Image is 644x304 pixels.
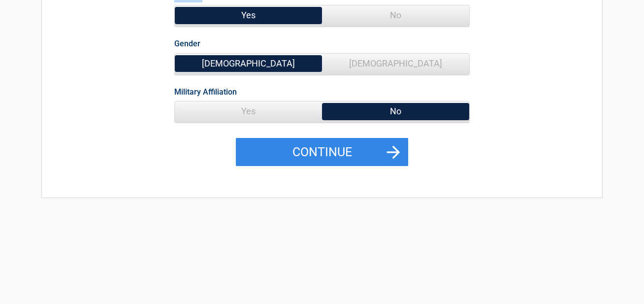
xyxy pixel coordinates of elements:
[175,101,322,121] span: Yes
[174,85,237,99] label: Military Affiliation
[322,101,469,121] span: No
[175,54,322,73] span: [DEMOGRAPHIC_DATA]
[322,5,469,25] span: No
[175,5,322,25] span: Yes
[322,54,469,73] span: [DEMOGRAPHIC_DATA]
[236,138,408,167] button: Continue
[174,37,200,50] label: Gender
